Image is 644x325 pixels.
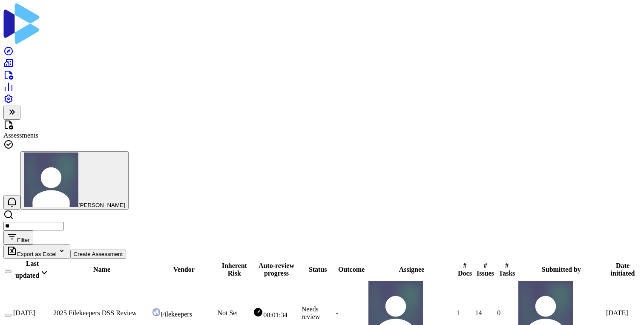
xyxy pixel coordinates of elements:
[302,305,334,321] p: Needs review
[20,151,129,210] button: Rachelle Guli avatar[PERSON_NAME]
[606,309,628,316] span: [DATE]
[161,311,192,318] span: Filekeepers
[518,266,604,273] div: Submitted by
[24,152,78,207] img: Rachelle Guli avatar
[17,237,30,243] span: Filter
[457,262,474,277] div: # Docs
[53,309,137,316] span: 2025 Filekeepers DSS Review
[3,244,70,259] button: Export as Excel
[3,132,38,139] span: Assessments
[13,260,52,279] div: Last updated
[13,309,35,316] span: [DATE]
[78,202,125,208] span: [PERSON_NAME]
[217,309,238,316] span: Not Set
[497,309,500,316] span: 0
[336,266,367,273] div: Outcome
[70,250,126,259] button: Create Assessment
[606,262,639,277] div: Date initiated
[497,262,516,277] div: # Tasks
[53,266,150,273] div: Name
[3,230,33,244] button: Filter
[152,308,161,316] img: https://filekeepers.co/
[152,266,216,273] div: Vendor
[263,311,287,319] span: 00:01:34
[3,3,40,44] img: Coverbase logo
[368,266,454,273] div: Assignee
[253,262,300,277] div: Auto-review progress
[475,309,482,316] span: 14
[302,266,334,273] div: Status
[475,262,495,277] div: # Issues
[457,309,460,316] span: 1
[217,262,251,277] div: Inherent Risk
